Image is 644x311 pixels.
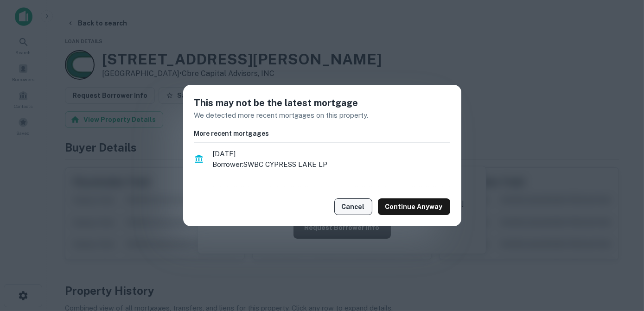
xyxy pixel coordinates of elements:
button: Continue Anyway [378,198,450,215]
p: We detected more recent mortgages on this property. [194,110,450,121]
h6: More recent mortgages [194,128,450,139]
iframe: Chat Widget [598,237,644,281]
h5: This may not be the latest mortgage [194,96,450,110]
p: Borrower: SWBC CYPRESS LAKE LP [213,159,450,170]
span: [DATE] [213,148,450,159]
button: Cancel [334,198,372,215]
